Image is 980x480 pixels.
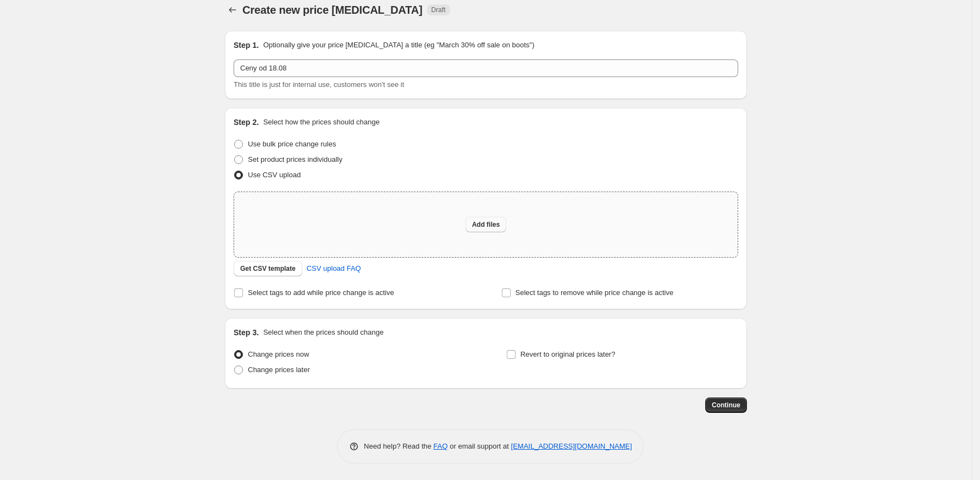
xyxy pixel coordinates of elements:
span: Continue [712,401,740,410]
span: Revert to original prices later? [521,350,616,358]
span: or email support at [448,442,511,450]
a: [EMAIL_ADDRESS][DOMAIN_NAME] [511,442,632,450]
input: 30% off holiday sale [234,59,738,77]
span: Set product prices individually [248,155,342,163]
button: Get CSV template [234,261,302,276]
a: FAQ [434,442,448,450]
h2: Step 2. [234,117,259,128]
h2: Step 1. [234,40,259,51]
p: Select how the prices should change [263,117,380,128]
h2: Step 3. [234,327,259,338]
span: Change prices later [248,366,310,374]
a: CSV upload FAQ [300,260,368,277]
span: Get CSV template [240,264,296,273]
button: Continue [705,397,747,413]
span: Select tags to add while price change is active [248,288,394,297]
span: Add files [472,220,500,229]
button: Price change jobs [225,2,240,18]
span: Select tags to remove while price change is active [516,288,674,297]
span: Draft [431,6,446,14]
span: Need help? Read the [364,442,434,450]
p: Optionally give your price [MEDICAL_DATA] a title (eg "March 30% off sale on boots") [263,40,534,51]
span: Use bulk price change rules [248,140,336,148]
span: Use CSV upload [248,171,301,179]
span: Create new price [MEDICAL_DATA] [242,4,423,16]
span: CSV upload FAQ [307,263,361,274]
span: Change prices now [248,350,309,358]
span: This title is just for internal use, customers won't see it [234,80,404,89]
p: Select when the prices should change [263,327,384,338]
button: Add files [466,217,507,232]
